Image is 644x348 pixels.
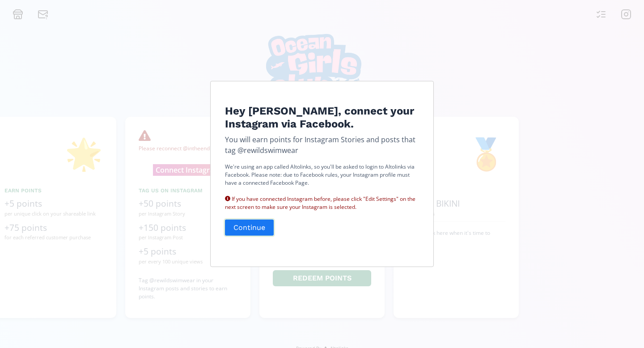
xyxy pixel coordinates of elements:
[225,105,419,131] h4: Hey [PERSON_NAME], connect your Instagram via Facebook.
[225,134,419,155] p: You will earn points for Instagram Stories and posts that tag @rewildswimwear
[224,218,275,237] button: Continue
[225,162,419,211] p: We're using an app called Altolinks, so you'll be asked to login to Altolinks via Facebook. Pleas...
[210,81,434,267] div: Edit Program
[225,187,419,211] div: If you have connected Instagram before, please click "Edit Settings" on the next screen to make s...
